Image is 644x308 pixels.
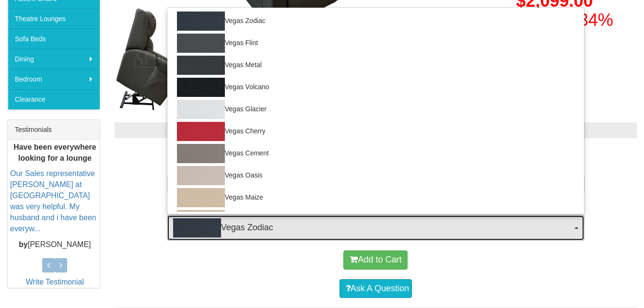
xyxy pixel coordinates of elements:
[10,239,100,250] p: [PERSON_NAME]
[167,165,584,187] a: Vegas Oasis
[177,166,225,185] img: Vegas Oasis
[167,209,584,231] a: Vegas Cashmere
[177,210,225,229] img: Vegas Cashmere
[13,143,96,162] b: Have been everywhere looking for a lounge
[167,98,584,120] a: Vegas Glacier
[167,142,584,165] a: Vegas Cement
[10,170,96,233] a: Our Sales representative [PERSON_NAME] at [GEOGRAPHIC_DATA] was very helpful. My husband and i ha...
[115,148,637,160] h3: Choose from the options below then add to cart
[8,89,100,109] a: Clearance
[26,278,84,286] a: Write Testimonial
[177,12,225,31] img: Vegas Zodiac
[19,240,28,249] b: by
[343,250,408,270] button: Add to Cart
[167,120,584,142] a: Vegas Cherry
[177,56,225,75] img: Vegas Metal
[177,78,225,97] img: Vegas Volcano
[167,32,584,54] a: Vegas Flint
[177,144,225,163] img: Vegas Cement
[8,49,100,69] a: Dining
[340,279,412,298] a: Ask A Question
[167,187,584,209] a: Vegas Maize
[167,76,584,98] a: Vegas Volcano
[173,218,572,237] span: Vegas Zodiac
[8,29,100,49] a: Sofa Beds
[167,215,585,241] button: Vegas ZodiacVegas Zodiac
[177,188,225,207] img: Vegas Maize
[167,10,584,32] a: Vegas Zodiac
[8,120,100,140] div: Testimonials
[8,9,100,29] a: Theatre Lounges
[167,54,584,76] a: Vegas Metal
[173,218,221,237] img: Vegas Zodiac
[177,34,225,53] img: Vegas Flint
[177,122,225,141] img: Vegas Cherry
[8,69,100,89] a: Bedroom
[177,100,225,119] img: Vegas Glacier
